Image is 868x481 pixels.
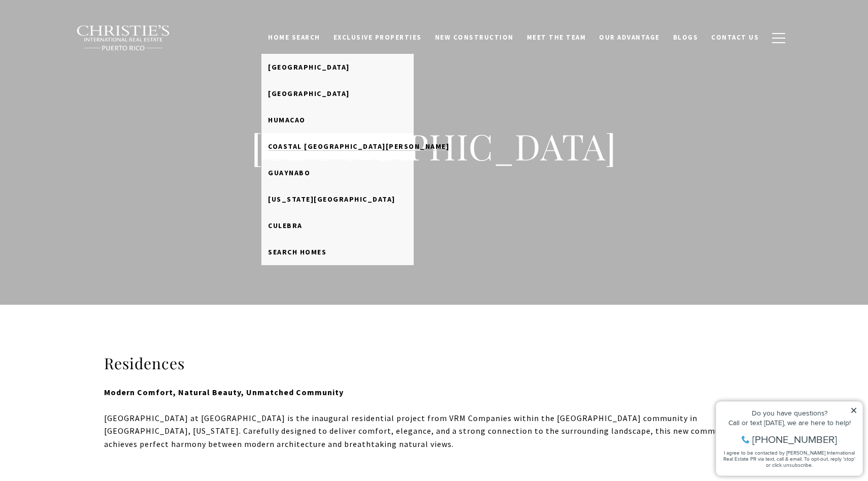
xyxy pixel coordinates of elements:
[268,221,303,230] span: Culebra
[711,33,759,42] span: Contact Us
[11,23,147,30] div: Do you have questions?
[599,33,660,42] span: Our Advantage
[11,33,147,40] div: Call or text [DATE], we are here to help!
[261,80,414,107] a: [GEOGRAPHIC_DATA]
[261,186,414,212] a: [US_STATE][GEOGRAPHIC_DATA]
[261,159,414,186] a: Guaynabo
[13,62,145,82] span: I agree to be contacted by [PERSON_NAME] International Real Estate PR via text, call & email. To ...
[104,412,764,451] p: [GEOGRAPHIC_DATA] at [GEOGRAPHIC_DATA] is the inaugural residential project from VRM Companies wi...
[42,48,126,58] span: [PHONE_NUMBER]
[428,28,520,47] a: New Construction
[268,168,310,177] span: Guaynabo
[592,28,666,47] a: Our Advantage
[268,247,326,256] span: Search Homes
[76,25,171,51] img: Christie's International Real Estate black text logo
[104,387,344,397] strong: Modern Comfort, Natural Beauty, Unmatched Community
[268,89,350,98] span: [GEOGRAPHIC_DATA]
[268,115,306,124] span: Humacao
[765,23,792,53] button: button
[673,33,698,42] span: Blogs
[261,54,414,80] a: [GEOGRAPHIC_DATA]
[261,133,414,159] a: Coastal [GEOGRAPHIC_DATA][PERSON_NAME]
[268,62,350,72] span: [GEOGRAPHIC_DATA]
[104,354,764,373] h3: Residences
[435,33,514,42] span: New Construction
[261,107,414,133] a: Humacao
[268,142,449,151] span: Coastal [GEOGRAPHIC_DATA][PERSON_NAME]
[666,28,705,47] a: Blogs
[268,195,395,204] span: [US_STATE][GEOGRAPHIC_DATA]
[333,33,422,42] span: Exclusive Properties
[261,28,327,47] a: Home Search
[231,124,637,169] h1: [GEOGRAPHIC_DATA]
[327,28,428,47] a: Exclusive Properties
[261,212,414,239] a: Culebra
[520,28,593,47] a: Meet the Team
[261,239,414,265] a: Search Homes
